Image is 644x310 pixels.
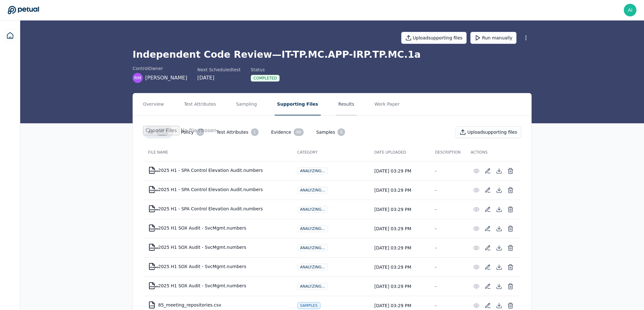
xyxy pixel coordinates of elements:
[133,65,187,72] div: control Owner
[369,200,430,219] td: [DATE] 03:29 PM
[150,170,160,172] div: NUMBERS
[294,128,303,136] div: 88
[493,223,505,234] button: Download File
[150,305,154,307] div: CSV
[430,180,466,200] td: -
[482,165,493,177] button: Add/Edit Description
[401,32,467,44] button: Uploadsupporting files
[482,281,493,292] button: Add/Edit Description
[297,244,328,251] div: Analyzing...
[369,257,430,277] td: [DATE] 03:29 PM
[505,165,516,177] button: Delete File
[150,190,160,191] div: NUMBERS
[150,209,160,211] div: NUMBERS
[493,281,505,292] button: Download File
[145,74,187,82] span: [PERSON_NAME]
[471,281,482,292] button: Preview File (hover for quick preview, click for full view)
[150,247,160,249] div: NUMBERS
[150,266,160,268] div: NUMBERS
[372,93,402,115] button: Work Paper
[143,182,292,197] td: 2025 H1 - SPA Control Elevation Audit.numbers
[297,225,328,232] div: Analyzing...
[251,67,280,73] div: Status
[471,184,482,196] button: Preview File (hover for quick preview, click for full view)
[143,240,292,255] td: 2025 H1 SOX Audit - SvcMgmt.numbers
[482,261,493,273] button: Add/Edit Description
[297,283,328,290] div: Analyzing...
[336,93,357,115] button: Results
[471,242,482,254] button: Preview File (hover for quick preview, click for full view)
[8,6,39,15] a: Go to Dashboard
[493,261,505,273] button: Download File
[182,93,218,115] button: Test Attributes
[430,238,466,257] td: -
[482,223,493,234] button: Add/Edit Description
[3,28,18,43] a: Dashboard
[134,75,141,81] span: RM
[337,128,345,136] div: 6
[482,204,493,215] button: Add/Edit Description
[471,204,482,215] button: Preview File (hover for quick preview, click for full view)
[297,167,328,174] div: Analyzing...
[292,143,369,161] th: Category
[251,75,280,82] div: Completed
[266,126,309,138] button: Evidence88
[624,4,636,16] img: aiko.choy@toasttab.com
[505,281,516,292] button: Delete File
[369,219,430,238] td: [DATE] 03:29 PM
[482,184,493,196] button: Add/Edit Description
[140,93,166,115] button: Overview
[471,261,482,273] button: Preview File (hover for quick preview, click for full view)
[297,302,321,309] div: Samples
[456,126,521,138] button: Uploadsupporting files
[297,187,328,194] div: Analyzing...
[430,257,466,277] td: -
[470,32,516,44] button: Run manually
[150,286,160,288] div: NUMBERS
[150,228,160,230] div: NUMBERS
[143,126,173,138] button: All128
[143,259,292,274] td: 2025 H1 SOX Audit - SvcMgmt.numbers
[430,219,466,238] td: -
[505,204,516,215] button: Delete File
[493,165,505,177] button: Download File
[369,180,430,200] td: [DATE] 03:29 PM
[196,128,204,136] div: 9
[133,93,531,115] nav: Tabs
[176,126,209,138] button: Policy9
[143,220,292,236] td: 2025 H1 SOX Audit - SvcMgmt.numbers
[505,223,516,234] button: Delete File
[430,200,466,219] td: -
[156,128,168,136] div: 128
[275,93,321,115] button: Supporting Files
[212,126,264,138] button: Test Attributes1
[133,49,532,60] h1: Independent Code Review — IT-TP.MC.APP-IRP.TP.MC.1a
[505,242,516,254] button: Delete File
[493,204,505,215] button: Download File
[430,161,466,180] td: -
[430,277,466,296] td: -
[143,163,292,178] td: 2025 H1 - SPA Control Elevation Audit.numbers
[369,143,430,161] th: Date Uploaded
[466,143,521,161] th: Actions
[493,184,505,196] button: Download File
[234,93,259,115] button: Sampling
[297,206,328,213] div: Analyzing...
[143,201,292,216] td: 2025 H1 - SPA Control Elevation Audit.numbers
[471,165,482,177] button: Preview File (hover for quick preview, click for full view)
[505,184,516,196] button: Delete File
[369,277,430,296] td: [DATE] 03:29 PM
[471,223,482,234] button: Preview File (hover for quick preview, click for full view)
[369,238,430,257] td: [DATE] 03:29 PM
[197,74,241,82] div: [DATE]
[311,126,350,138] button: Samples6
[197,67,241,73] div: Next Scheduled test
[505,261,516,273] button: Delete File
[520,32,532,44] button: More Options
[369,161,430,180] td: [DATE] 03:29 PM
[143,278,292,293] td: 2025 H1 SOX Audit - SvcMgmt.numbers
[430,143,466,161] th: Description
[482,242,493,254] button: Add/Edit Description
[251,128,259,136] div: 1
[493,242,505,254] button: Download File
